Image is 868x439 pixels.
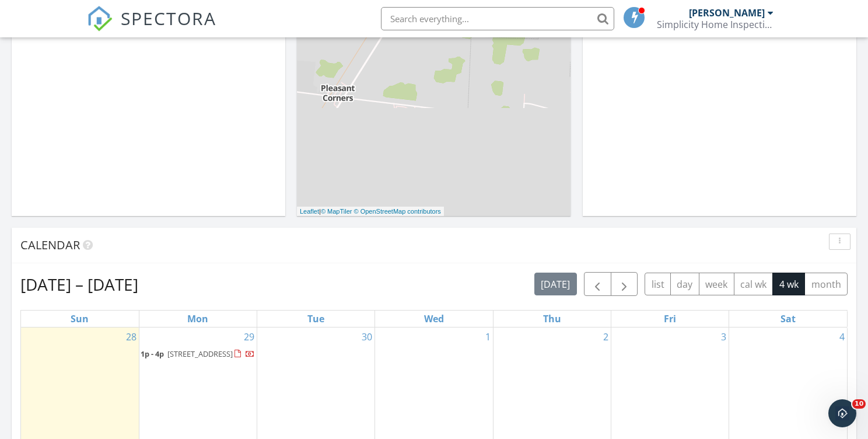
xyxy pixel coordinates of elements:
[359,327,374,346] a: Go to September 30, 2025
[20,273,138,296] h2: [DATE] – [DATE]
[297,207,444,217] div: |
[689,7,765,19] div: [PERSON_NAME]
[141,349,164,359] span: 1p - 4p
[837,327,847,346] a: Go to October 4, 2025
[305,311,327,327] a: Tuesday
[300,208,319,215] a: Leaflet
[778,311,798,327] a: Saturday
[483,327,493,346] a: Go to October 1, 2025
[719,327,729,346] a: Go to October 3, 2025
[141,349,255,359] a: 1p - 4p [STREET_ADDRESS]
[852,399,866,409] span: 10
[828,399,856,427] iframe: Intercom live chat
[242,327,257,346] a: Go to September 29, 2025
[772,273,805,295] button: 4 wk
[321,208,352,215] a: © MapTiler
[657,19,773,30] div: Simplicity Home Inspections LLC
[354,208,441,215] a: © OpenStreetMap contributors
[534,273,577,295] button: [DATE]
[661,311,678,327] a: Friday
[804,273,848,295] button: month
[699,273,734,295] button: week
[670,273,699,295] button: day
[20,237,80,253] span: Calendar
[124,327,139,346] a: Go to September 28, 2025
[167,349,233,359] span: [STREET_ADDRESS]
[645,273,671,295] button: list
[185,311,211,327] a: Monday
[87,6,113,32] img: The Best Home Inspection Software - Spectora
[68,311,91,327] a: Sunday
[141,347,256,361] a: 1p - 4p [STREET_ADDRESS]
[611,272,638,296] button: Next
[381,7,614,30] input: Search everything...
[87,16,216,40] a: SPECTORA
[121,6,216,30] span: SPECTORA
[541,311,563,327] a: Thursday
[601,327,611,346] a: Go to October 2, 2025
[584,272,611,296] button: Previous
[734,273,773,295] button: cal wk
[422,311,446,327] a: Wednesday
